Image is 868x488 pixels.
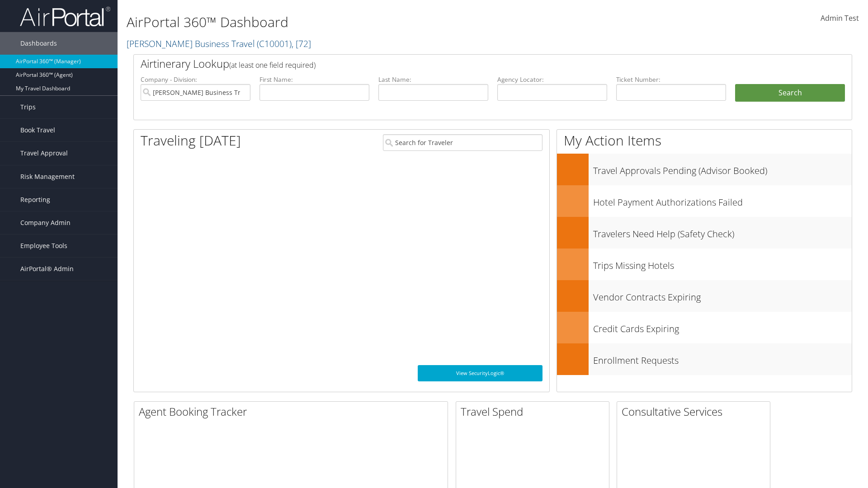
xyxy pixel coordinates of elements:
span: Book Travel [20,119,55,141]
input: Search for Traveler [383,134,542,151]
label: Company - Division: [141,75,250,84]
span: Reporting [20,188,50,211]
a: [PERSON_NAME] Business Travel [127,38,311,50]
img: airportal-logo.png [20,6,110,27]
button: Search [735,84,845,102]
a: Trips Missing Hotels [557,249,852,280]
label: Agency Locator: [497,75,607,84]
label: Last Name: [378,75,488,84]
a: Hotel Payment Authorizations Failed [557,185,852,217]
a: Credit Cards Expiring [557,312,852,343]
span: Trips [20,96,36,118]
a: Travelers Need Help (Safety Check) [557,217,852,249]
span: , [ 72 ] [292,38,311,50]
span: ( C10001 ) [257,38,292,50]
h3: Vendor Contracts Expiring [593,286,852,304]
label: First Name: [259,75,369,84]
h2: Travel Spend [461,404,609,419]
span: Risk Management [20,165,75,188]
span: Dashboards [20,32,57,55]
h1: AirPortal 360™ Dashboard [127,13,615,32]
h2: Agent Booking Tracker [139,404,448,419]
h3: Credit Cards Expiring [593,318,852,335]
h2: Consultative Services [622,404,770,419]
h1: Traveling [DATE] [141,131,241,150]
h3: Travelers Need Help (Safety Check) [593,223,852,240]
span: Admin Test [821,13,859,23]
h3: Hotel Payment Authorizations Failed [593,192,852,209]
a: Admin Test [821,5,859,33]
h3: Travel Approvals Pending (Advisor Booked) [593,160,852,177]
h2: Airtinerary Lookup [141,56,785,71]
span: AirPortal® Admin [20,258,74,280]
a: Vendor Contracts Expiring [557,280,852,312]
h3: Trips Missing Hotels [593,255,852,272]
a: View SecurityLogic® [418,365,542,381]
h1: My Action Items [557,131,852,150]
a: Enrollment Requests [557,343,852,375]
span: Travel Approval [20,142,68,164]
label: Ticket Number: [616,75,726,84]
span: Employee Tools [20,235,67,257]
span: (at least one field required) [229,60,316,70]
h3: Enrollment Requests [593,350,852,367]
span: Company Admin [20,211,71,234]
a: Travel Approvals Pending (Advisor Booked) [557,154,852,185]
